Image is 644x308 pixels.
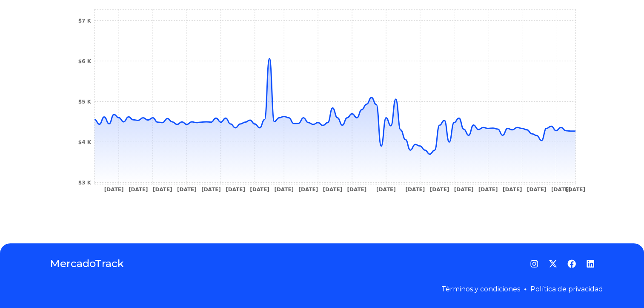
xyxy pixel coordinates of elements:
[530,285,603,293] a: Política de privacidad
[78,139,91,145] tspan: $4 K
[323,187,342,193] tspan: [DATE]
[376,187,396,193] tspan: [DATE]
[478,187,498,193] tspan: [DATE]
[347,187,366,193] tspan: [DATE]
[405,187,425,193] tspan: [DATE]
[566,187,585,193] tspan: [DATE]
[128,187,148,193] tspan: [DATE]
[104,187,123,193] tspan: [DATE]
[454,187,473,193] tspan: [DATE]
[586,259,595,268] a: LinkedIn
[298,187,318,193] tspan: [DATE]
[152,187,172,193] tspan: [DATE]
[78,179,91,185] tspan: $3 K
[78,98,91,104] tspan: $5 K
[429,187,449,193] tspan: [DATE]
[441,285,520,293] a: Términos y condiciones
[274,187,294,193] tspan: [DATE]
[226,187,245,193] tspan: [DATE]
[177,187,197,193] tspan: [DATE]
[78,58,91,64] tspan: $6 K
[549,259,557,268] a: Twitter
[201,187,221,193] tspan: [DATE]
[551,187,570,193] tspan: [DATE]
[527,187,546,193] tspan: [DATE]
[567,259,576,268] a: Facebook
[78,17,91,23] tspan: $7 K
[50,257,124,271] a: MercadoTrack
[502,187,522,193] tspan: [DATE]
[250,187,269,193] tspan: [DATE]
[530,259,538,268] a: Instagram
